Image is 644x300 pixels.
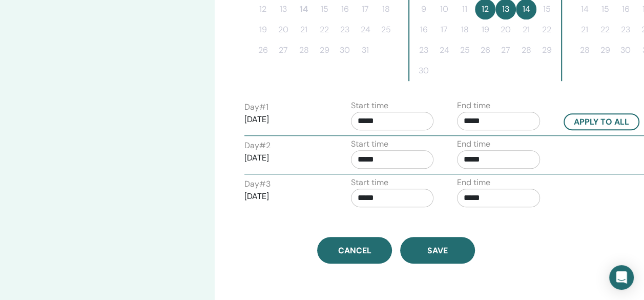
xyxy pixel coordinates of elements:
[536,40,557,61] button: 29
[574,40,595,61] button: 28
[413,19,434,40] button: 16
[376,19,396,40] button: 25
[355,40,376,61] button: 31
[351,99,388,112] label: Start time
[457,176,490,189] label: End time
[413,40,434,61] button: 23
[615,19,636,40] button: 23
[495,19,516,40] button: 20
[294,40,314,61] button: 28
[574,19,595,40] button: 21
[427,245,448,256] span: Save
[615,40,636,61] button: 30
[609,265,634,290] div: Open Intercom Messenger
[595,40,615,61] button: 29
[335,40,355,61] button: 30
[516,19,536,40] button: 21
[495,40,516,61] button: 27
[454,19,475,40] button: 18
[457,138,490,150] label: End time
[253,40,273,61] button: 26
[355,19,376,40] button: 24
[564,113,639,130] button: Apply to all
[244,113,327,126] p: [DATE]
[400,237,475,264] button: Save
[351,138,388,150] label: Start time
[244,152,327,164] p: [DATE]
[536,19,557,40] button: 22
[244,139,271,152] label: Day # 2
[454,40,475,61] button: 25
[294,19,314,40] button: 21
[253,19,273,40] button: 19
[314,19,335,40] button: 22
[273,40,294,61] button: 27
[413,61,434,81] button: 30
[516,40,536,61] button: 28
[595,19,615,40] button: 22
[244,178,271,190] label: Day # 3
[338,245,371,256] span: Cancel
[335,19,355,40] button: 23
[457,99,490,112] label: End time
[244,101,268,113] label: Day # 1
[244,190,327,203] p: [DATE]
[351,176,388,189] label: Start time
[475,40,495,61] button: 26
[434,40,454,61] button: 24
[434,19,454,40] button: 17
[273,19,294,40] button: 20
[314,40,335,61] button: 29
[475,19,495,40] button: 19
[317,237,392,264] a: Cancel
